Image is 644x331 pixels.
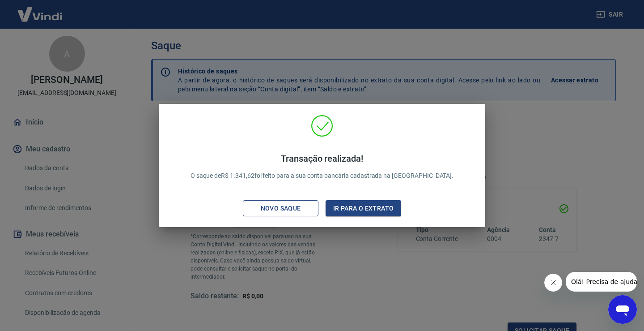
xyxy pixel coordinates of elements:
div: Novo saque [250,203,312,214]
iframe: Mensagem da empresa [566,272,637,292]
h4: Transação realizada! [191,153,454,164]
span: Olá! Precisa de ajuda? [5,6,75,13]
button: Novo saque [243,200,318,217]
iframe: Fechar mensagem [544,274,562,292]
button: Ir para o extrato [326,200,401,217]
p: O saque de R$ 1.341,62 foi feito para a sua conta bancária cadastrada na [GEOGRAPHIC_DATA]. [191,153,454,181]
iframe: Botão para abrir a janela de mensagens [608,295,637,324]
